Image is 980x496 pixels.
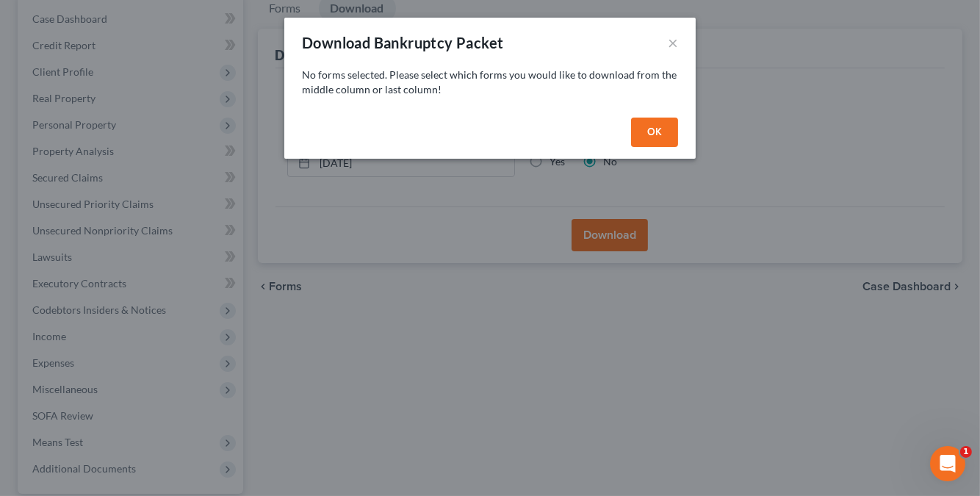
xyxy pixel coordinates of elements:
button: OK [631,118,678,147]
div: Download Bankruptcy Packet [302,32,503,53]
iframe: Intercom live chat [930,446,965,481]
button: × [668,34,678,51]
span: 1 [960,446,972,458]
p: No forms selected. Please select which forms you would like to download from the middle column or... [302,68,678,97]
